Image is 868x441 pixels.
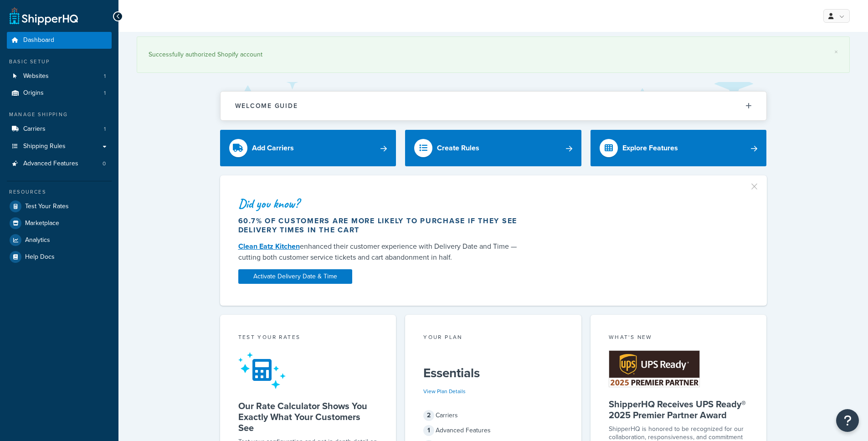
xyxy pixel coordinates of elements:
div: Test your rates [238,333,378,344]
h5: ShipperHQ Receives UPS Ready® 2025 Premier Partner Award [609,399,749,420]
div: Explore Features [622,142,678,154]
a: Websites1 [7,68,112,85]
a: Explore Features [591,130,767,166]
a: Create Rules [405,130,581,166]
a: Dashboard [7,32,112,49]
span: Shipping Rules [23,143,66,150]
span: 2 [423,410,434,421]
button: Open Resource Center [836,409,859,432]
a: Help Docs [7,249,112,265]
span: 1 [104,72,106,80]
div: Advanced Features [423,424,563,437]
h5: Essentials [423,366,563,380]
span: 1 [104,89,106,97]
div: Carriers [423,409,563,422]
a: Analytics [7,232,112,248]
span: Origins [23,89,44,97]
a: Advanced Features0 [7,155,112,172]
div: 60.7% of customers are more likely to purchase if they see delivery times in the cart [238,216,526,235]
li: Carriers [7,121,112,138]
div: Basic Setup [7,58,112,66]
h5: Our Rate Calculator Shows You Exactly What Your Customers See [238,400,378,433]
span: 0 [103,160,106,168]
span: Dashboard [23,36,54,44]
a: Add Carriers [220,130,396,166]
span: Carriers [23,125,46,133]
div: Manage Shipping [7,111,112,118]
span: 1 [104,125,106,133]
span: Test Your Rates [25,203,69,210]
li: Advanced Features [7,155,112,172]
div: Did you know? [238,197,526,210]
span: Analytics [25,236,50,244]
div: Create Rules [437,142,479,154]
a: Activate Delivery Date & Time [238,269,352,284]
span: Marketplace [25,220,59,227]
a: View Plan Details [423,387,466,395]
a: Marketplace [7,215,112,231]
div: Resources [7,188,112,196]
span: Help Docs [25,253,55,261]
button: Welcome Guide [221,92,766,120]
h2: Welcome Guide [235,103,298,109]
a: Shipping Rules [7,138,112,155]
div: Add Carriers [252,142,294,154]
a: Carriers1 [7,121,112,138]
a: × [834,48,838,56]
div: Your Plan [423,333,563,344]
span: Websites [23,72,49,80]
span: Advanced Features [23,160,78,168]
li: Origins [7,85,112,102]
a: Test Your Rates [7,198,112,215]
span: 1 [423,425,434,436]
div: What's New [609,333,749,344]
div: Successfully authorized Shopify account [149,48,838,61]
li: Websites [7,68,112,85]
div: enhanced their customer experience with Delivery Date and Time — cutting both customer service ti... [238,241,526,263]
a: Origins1 [7,85,112,102]
a: Clean Eatz Kitchen [238,241,300,251]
